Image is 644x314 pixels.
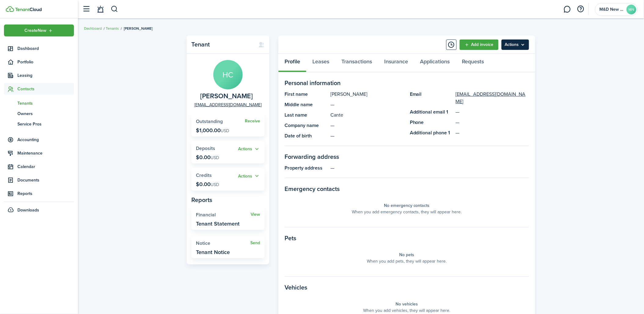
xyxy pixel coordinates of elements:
a: [EMAIL_ADDRESS][DOMAIN_NAME] [194,102,262,108]
panel-main-section-title: Pets [285,234,529,243]
panel-main-title: Additional email 1 [410,108,453,116]
panel-main-title: Last name [285,111,327,119]
menu-btn: Actions [502,39,529,50]
panel-main-section-title: Vehicles [285,283,529,292]
panel-main-placeholder-description: When you add pets, they will appear here. [367,258,447,264]
span: Dashboard [17,45,74,52]
a: Applications [414,54,456,72]
button: Timeline [446,39,457,50]
a: Tenants [106,26,119,31]
img: TenantCloud [15,8,42,11]
span: Accounting [17,136,74,143]
img: TenantCloud [6,6,14,12]
a: Messaging [561,2,573,17]
a: Service Pros [4,119,74,129]
panel-main-placeholder-title: No emergency contacts [384,202,430,209]
button: Open menu [238,173,260,180]
span: Portfolio [17,59,74,65]
panel-main-placeholder-title: No pets [399,252,414,258]
span: USD [221,128,229,134]
span: [PERSON_NAME] [124,26,153,31]
button: Actions [238,173,260,180]
span: Downloads [17,207,39,213]
panel-main-description: [PERSON_NAME] [330,91,404,98]
a: Owners [4,108,74,119]
span: Maintenance [17,150,74,156]
button: Open resource center [576,4,586,14]
panel-main-title: Tenant [191,41,252,48]
panel-main-placeholder-title: No vehicles [396,301,418,307]
a: Insurance [378,54,414,72]
span: Service Pros [17,121,74,127]
span: M&D New Lenox LLC [600,7,624,12]
span: Credits [196,172,212,179]
panel-main-description: Cante [330,111,404,119]
panel-main-title: Email [410,91,453,105]
button: Open menu [4,24,74,36]
button: Actions [238,146,260,153]
span: Tenants [17,100,74,107]
button: Search [111,4,118,14]
panel-main-title: Phone [410,119,453,126]
a: Leases [306,54,335,72]
span: Reports [17,190,74,197]
a: Transactions [335,54,378,72]
panel-main-subtitle: Reports [191,195,265,204]
panel-main-title: Property address [285,164,327,172]
button: Open sidebar [81,3,92,15]
a: Reports [4,188,74,200]
span: Contacts [17,86,74,92]
widget-stats-description: Tenant Notice [196,249,230,255]
span: Documents [17,177,74,183]
a: Dashboard [4,43,74,54]
panel-main-description: — [330,101,404,108]
avatar-text: MN [627,5,636,14]
panel-main-title: Additional phone 1 [410,129,453,136]
a: Requests [456,54,490,72]
button: Open menu [238,146,260,153]
panel-main-section-title: Emergency contacts [285,184,529,193]
span: Outstanding [196,118,223,125]
panel-main-placeholder-description: When you add vehicles, they will appear here. [363,307,451,314]
p: $1,000.00 [196,127,229,133]
span: Owners [17,110,74,117]
panel-main-title: Company name [285,122,327,129]
button: Open menu [502,39,529,50]
panel-main-title: Date of birth [285,132,327,140]
widget-stats-title: Notice [196,241,250,246]
span: USD [211,155,219,161]
panel-main-title: First name [285,91,327,98]
p: $0.00 [196,154,219,160]
a: Add invoice [460,39,499,50]
panel-main-section-title: Personal information [285,78,529,88]
span: Deposits [196,145,215,152]
span: Hector Cante [200,92,253,100]
a: Notifications [95,2,106,17]
a: Dashboard [84,26,102,31]
avatar-text: HC [213,60,243,89]
a: View [251,212,260,217]
a: Tenants [4,98,74,108]
a: Send [250,241,260,245]
span: Leasing [17,72,74,79]
a: [EMAIL_ADDRESS][DOMAIN_NAME] [456,91,529,105]
widget-stats-title: Financial [196,212,251,218]
widget-stats-description: Tenant Statement [196,221,240,227]
a: Receive [245,119,260,124]
panel-main-description: — [330,132,404,140]
p: $0.00 [196,181,219,187]
span: Create New [25,28,47,33]
panel-main-title: Middle name [285,101,327,108]
panel-main-description: — [330,164,529,172]
panel-main-placeholder-description: When you add emergency contacts, they will appear here. [352,209,462,215]
panel-main-description: — [330,122,404,129]
span: Calendar [17,163,74,170]
panel-main-section-title: Forwarding address [285,152,529,161]
span: USD [211,181,219,188]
